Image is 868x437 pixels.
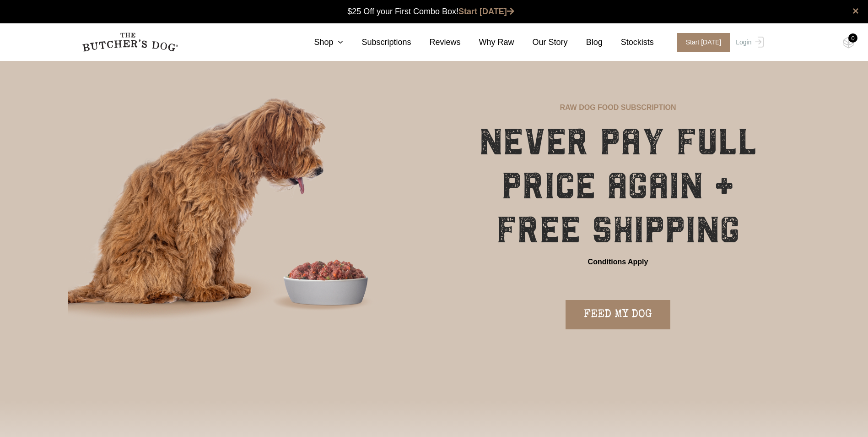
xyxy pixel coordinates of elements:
[459,120,777,252] h1: NEVER PAY FULL PRICE AGAIN + FREE SHIPPING
[296,36,343,49] a: Shop
[68,60,432,364] img: blaze-subscription-hero
[848,33,857,43] div: 0
[668,33,734,52] a: Start [DATE]
[568,36,603,49] a: Blog
[843,37,854,49] img: TBD_Cart-Empty.png
[411,36,461,49] a: Reviews
[458,7,514,16] a: Start [DATE]
[677,33,731,52] span: Start [DATE]
[733,33,763,52] a: Login
[603,36,654,49] a: Stockists
[566,300,670,329] a: FEED MY DOG
[514,36,568,49] a: Our Story
[588,257,648,268] a: Conditions Apply
[343,36,411,49] a: Subscriptions
[461,36,514,49] a: Why Raw
[560,102,676,113] p: RAW DOG FOOD SUBSCRIPTION
[852,5,859,16] a: close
